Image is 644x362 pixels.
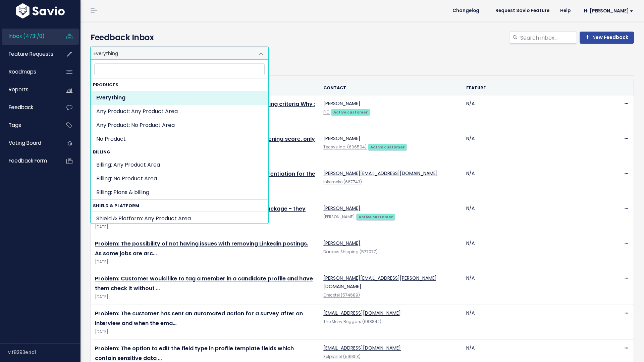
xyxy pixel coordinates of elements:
[462,130,605,165] td: N/A
[462,81,605,95] th: Feature
[8,344,80,361] div: v.f8293e4a1
[91,46,268,60] span: Everything
[359,214,393,220] strong: Active customer
[323,354,361,359] a: Solplanet (599313)
[2,100,56,115] a: Feedback
[333,109,368,115] strong: Active customer
[2,82,56,97] a: Reports
[91,132,268,146] li: No Product
[2,135,56,151] a: Voting Board
[95,240,308,257] a: Problem: The possibility of not having issues with removing Linkedin postings. As some jobs are arc…
[9,157,47,164] span: Feedback form
[9,139,41,146] span: Voting Board
[490,6,555,16] a: Request Savio Feature
[9,104,33,111] span: Feedback
[95,310,303,327] a: Problem: The customer has sent an automated action for a survey after an interview and when the ema…
[370,144,405,150] strong: Active customer
[580,32,634,44] a: New Feedback
[95,224,315,231] span: [DATE]
[14,3,66,18] img: logo-white.9d6f32f41409.svg
[323,249,378,255] a: Danaos Shipping (577077)
[323,170,438,177] a: [PERSON_NAME][EMAIL_ADDRESS][DOMAIN_NAME]
[323,275,437,290] a: [PERSON_NAME][EMAIL_ADDRESS][PERSON_NAME][DOMAIN_NAME]
[91,186,268,199] li: Billing: Plans & billing
[323,310,401,316] a: [EMAIL_ADDRESS][DOMAIN_NAME]
[323,205,360,212] a: [PERSON_NAME]
[452,8,479,13] span: Changelog
[91,146,268,199] li: Billing
[9,122,21,129] span: Tags
[356,213,395,220] a: Active customer
[91,60,634,76] ul: Filter feature requests
[462,235,605,270] td: N/A
[91,91,268,105] li: Everything
[2,64,56,80] a: Roadmaps
[91,79,268,91] strong: Products
[95,328,315,335] span: [DATE]
[462,270,605,305] td: N/A
[323,319,381,324] a: The Merry Beggars (688842)
[323,100,360,107] a: [PERSON_NAME]
[462,165,605,200] td: N/A
[91,146,268,158] strong: Billing
[323,109,330,115] a: PIC
[9,68,36,75] span: Roadmaps
[462,305,605,340] td: N/A
[462,95,605,130] td: N/A
[331,108,370,115] a: Active customer
[2,46,56,62] a: Feature Requests
[91,158,268,172] li: Billing: Any Product Area
[323,214,355,220] a: [PERSON_NAME]
[9,33,45,40] span: Inbox (4731/0)
[520,32,577,44] input: Search inbox...
[91,105,268,119] li: Any Product: Any Product Area
[576,6,639,16] a: Hi [PERSON_NAME]
[323,345,401,351] a: [EMAIL_ADDRESS][DOMAIN_NAME]
[319,81,462,95] th: Contact
[91,172,268,186] li: Billing: No Product Area
[91,200,268,212] strong: Shield & Platform
[91,79,268,146] li: Products
[555,6,576,16] a: Help
[323,240,360,246] a: [PERSON_NAME]
[95,275,313,292] a: Problem: Customer would like to tag a member in a candidate profile and have them check it without …
[323,179,362,185] a: Inkomoko (667743)
[9,86,29,93] span: Reports
[95,293,315,301] span: [DATE]
[462,200,605,235] td: N/A
[2,118,56,133] a: Tags
[2,29,56,44] a: Inbox (4731/0)
[584,8,633,13] span: Hi [PERSON_NAME]
[95,259,315,266] span: [DATE]
[91,47,255,59] span: Everything
[368,143,407,150] a: Active customer
[323,292,360,298] a: Grecotel (574689)
[95,345,294,362] a: Problem: The option to edit the field type in profile template fields which contain sensitive data …
[323,135,360,142] a: [PERSON_NAME]
[323,144,367,150] a: Tecsys Inc. (606504)
[2,153,56,169] a: Feedback form
[91,119,268,132] li: Any Product: No Product Area
[9,50,53,57] span: Feature Requests
[91,212,268,226] li: Shield & Platform: Any Product Area
[91,32,634,44] h4: Feedback Inbox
